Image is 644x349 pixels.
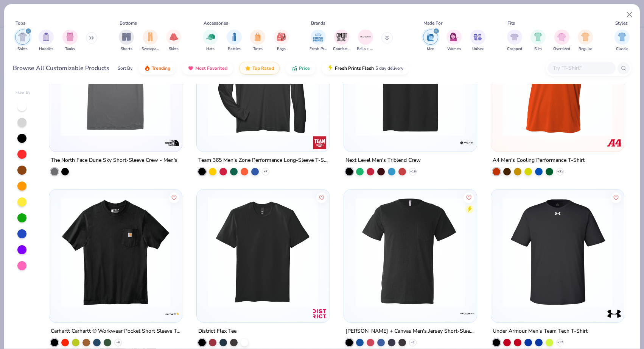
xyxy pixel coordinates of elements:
[277,46,286,52] span: Bags
[66,33,74,41] img: Tanks Image
[264,169,268,174] span: + 7
[245,65,251,71] img: TopRated.gif
[119,30,134,52] div: filter for Shorts
[250,30,265,52] button: filter button
[614,30,630,52] button: filter button
[557,33,566,41] img: Oversized Image
[274,30,289,52] div: filter for Bags
[142,30,159,52] div: filter for Sweatpants
[423,30,438,52] div: filter for Men
[410,169,415,174] span: + 18
[227,30,242,52] button: filter button
[614,30,630,52] div: filter for Classic
[322,197,440,307] img: ee75b99f-018b-4798-b885-6e23eed229f7
[357,30,374,52] button: filter button
[446,30,462,52] div: filter for Women
[507,30,522,52] div: filter for Cropped
[311,20,325,27] div: Brands
[553,30,570,52] button: filter button
[618,33,627,41] img: Classic Image
[426,33,435,41] img: Men Image
[581,33,590,41] img: Regular Image
[203,30,218,52] div: filter for Hats
[530,30,546,52] div: filter for Slim
[335,65,374,71] span: Fresh Prints Flash
[375,64,403,73] span: 5 day delivery
[622,8,637,22] button: Close
[51,156,177,165] div: The North Face Dune Sky Short-Sleeve Crew - Men's
[322,62,409,75] button: Fresh Prints Flash5 day delivery
[195,65,227,71] span: Most Favorited
[119,30,134,52] button: filter button
[227,30,242,52] div: filter for Bottles
[357,46,374,52] span: Bella + Canvas
[493,327,588,336] div: Under Armour Men's Team Tech T-Shirt
[427,46,434,52] span: Men
[507,46,522,52] span: Cropped
[166,30,181,52] div: filter for Skirts
[360,31,371,43] img: Bella + Canvas Image
[299,65,310,71] span: Price
[423,20,442,27] div: Made For
[312,306,327,321] img: District logo
[239,62,280,75] button: Top Rated
[18,33,27,41] img: Shirts Image
[607,306,622,321] img: Under Armour logo
[333,30,350,52] button: filter button
[198,327,236,336] div: District Flex Tee
[253,46,263,52] span: Totes
[507,30,522,52] button: filter button
[423,30,438,52] button: filter button
[165,306,180,321] img: Carhartt logo
[166,30,181,52] button: filter button
[469,197,587,307] img: 824d2452-a9a2-4ade-bc62-319ca28d3e9f
[530,30,546,52] button: filter button
[16,90,31,95] div: Filter By
[312,135,327,150] img: Team 365 logo
[578,30,593,52] div: filter for Regular
[165,135,180,150] img: The North Face logo
[553,30,570,52] div: filter for Oversized
[169,46,179,52] span: Skirts
[62,30,78,52] button: filter button
[228,46,241,52] span: Bottles
[170,33,178,41] img: Skirts Image
[169,192,179,203] button: Like
[310,30,327,52] button: filter button
[65,46,75,52] span: Tanks
[286,62,316,75] button: Price
[17,46,28,52] span: Shirts
[252,65,274,71] span: Top Rated
[345,327,475,336] div: [PERSON_NAME] + Canvas Men's Jersey Short-Sleeve Pocket T-Shirt
[121,46,132,52] span: Shorts
[51,327,180,336] div: Carhartt Carhartt ® Workwear Pocket Short Sleeve T-Shirt
[116,340,120,345] span: + 6
[472,46,484,52] span: Unisex
[459,135,474,150] img: Next Level Apparel logo
[16,20,25,27] div: Tops
[557,340,563,345] span: + 12
[507,20,515,27] div: Fits
[144,65,150,71] img: trending.gif
[204,20,228,27] div: Accessories
[446,30,462,52] button: filter button
[616,46,628,52] span: Classic
[120,20,137,27] div: Bottoms
[611,192,621,203] button: Like
[557,169,563,174] span: + 31
[138,62,176,75] button: Trending
[459,306,474,321] img: Bella + Canvas logo
[578,30,593,52] button: filter button
[345,156,421,165] div: Next Level Men's Triblend Crew
[499,197,616,307] img: 90b30111-e6fd-44fd-a01e-9a74b1e3463a
[327,65,333,71] img: flash.gif
[118,65,132,72] div: Sort By
[316,192,327,203] button: Like
[534,46,542,52] span: Slim
[122,33,131,41] img: Shorts Image
[188,65,194,71] img: most_fav.gif
[313,31,324,43] img: Fresh Prints Image
[198,156,328,165] div: Team 365 Men's Zone Performance Long-Sleeve T-Shirt
[336,31,347,43] img: Comfort Colors Image
[42,33,50,41] img: Hoodies Image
